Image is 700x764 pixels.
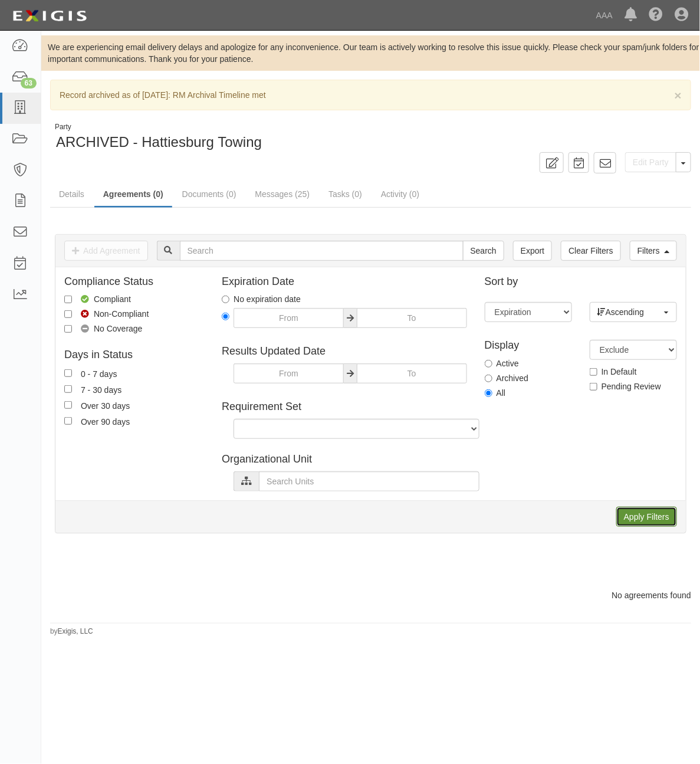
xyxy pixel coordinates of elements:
h4: Organizational Unit [222,454,466,465]
input: To [357,308,467,328]
label: Compliant [64,293,131,305]
h4: Results Updated Date [222,346,466,358]
input: Compliant [64,296,72,303]
input: 0 - 7 days [64,369,72,377]
label: No expiration date [222,293,301,305]
input: Non-Compliant [64,310,72,318]
h4: Sort by [485,276,677,288]
h4: Compliance Status [64,276,204,288]
input: No Coverage [64,325,72,333]
input: Search [463,241,504,261]
input: Active [485,360,492,368]
span: ARCHIVED - Hattiesburg Towing [56,134,262,150]
input: To [357,363,467,383]
div: ARCHIVED - Hattiesburg Towing [50,122,691,152]
a: Exigis, LLC [58,627,93,635]
span: Ascending [597,306,662,318]
label: No Coverage [64,323,143,335]
h4: Requirement Set [222,401,466,413]
a: Agreements (0) [94,182,172,208]
a: AAA [590,4,619,27]
small: by [50,627,93,637]
button: Ascending [590,302,677,322]
div: We are experiencing email delivery delays and apologize for any inconvenience. Our team is active... [41,41,700,65]
div: Over 90 days [81,415,130,428]
h4: Days in Status [64,349,204,361]
label: All [485,387,506,399]
span: × [675,88,682,102]
a: Activity (0) [372,182,428,206]
div: Party [55,122,262,132]
div: 7 - 30 days [81,383,121,396]
a: Details [50,182,93,206]
div: 63 [21,78,37,88]
i: Help Center - Complianz [649,8,663,22]
input: 7 - 30 days [64,385,72,393]
label: Active [485,358,519,369]
input: Search [180,241,464,261]
div: Over 30 days [81,399,130,412]
label: Pending Review [590,381,661,392]
a: Export [513,241,552,261]
label: Archived [485,372,528,384]
input: Apply Filters [616,507,677,527]
input: Pending Review [590,383,597,391]
label: In Default [590,366,637,378]
img: logo-5460c22ac91f19d4615b14bd174203de0afe785f0fc80cf4dbbc73dc1793850b.png [9,5,90,27]
input: From [234,308,344,328]
a: Messages (25) [247,182,319,206]
p: Record archived as of [DATE]: RM Archival Timeline met [60,89,682,101]
a: Edit Party [625,152,676,172]
a: Documents (0) [173,182,245,206]
h4: Display [485,340,572,352]
input: Archived [485,375,492,382]
a: Clear Filters [561,241,620,261]
input: No expiration date [222,296,229,303]
label: Non-Compliant [64,308,149,320]
div: 0 - 7 days [81,367,117,380]
button: Close [675,89,682,101]
h4: Expiration Date [222,276,466,288]
input: Over 90 days [64,417,72,425]
input: In Default [590,368,597,376]
input: From [234,363,344,383]
input: Over 30 days [64,401,72,409]
a: Tasks (0) [320,182,371,206]
input: All [485,389,492,397]
div: No agreements found [41,589,700,601]
input: Search Units [259,471,479,491]
a: Add Agreement [64,241,148,261]
a: Filters [630,241,677,261]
